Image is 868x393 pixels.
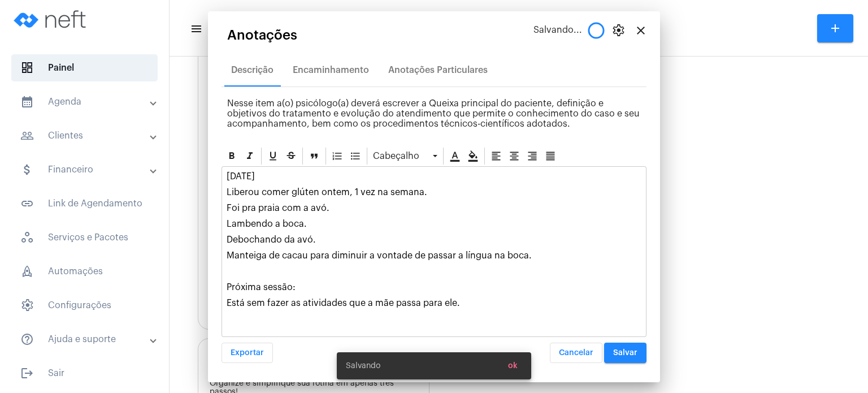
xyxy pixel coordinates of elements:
[11,292,158,319] span: Configurações
[20,163,34,176] mat-icon: sidenav icon
[227,219,641,229] p: Lambendo a boca.
[20,129,34,142] mat-icon: sidenav icon
[828,21,842,35] mat-icon: add
[20,265,34,278] span: sidenav icon
[11,190,158,217] span: Link de Agendamento
[231,65,274,75] div: Descrição
[20,332,34,346] mat-icon: sidenav icon
[227,203,641,213] p: Foi pra praia com a avó.
[370,148,440,165] div: Cabeçalho
[20,61,34,75] span: sidenav icon
[604,343,646,363] button: Salvar
[533,25,582,39] span: Salvando...
[264,148,281,165] div: Sublinhado
[227,99,640,128] span: Nesse item a(o) psicólogo(a) deverá escrever a Queixa principal do paciente, definição e objetivo...
[293,65,369,75] div: Encaminhamento
[11,360,158,387] span: Sair
[11,54,158,81] span: Painel
[227,171,641,182] p: [DATE]
[388,65,488,75] div: Anotações Particulares
[559,349,593,357] span: Cancelar
[611,24,625,37] span: settings
[227,298,641,308] p: Está sem fazer as atividades que a mãe passa para ele.
[227,28,297,42] span: Anotações
[20,95,34,109] mat-icon: sidenav icon
[20,299,34,312] span: sidenav icon
[20,129,151,142] mat-panel-title: Clientes
[508,362,518,370] span: ok
[20,197,34,210] mat-icon: sidenav icon
[550,343,602,363] button: Cancelar
[227,235,641,245] p: Debochando da avó.
[20,95,151,109] mat-panel-title: Agenda
[306,148,323,165] div: Blockquote
[20,332,151,346] mat-panel-title: Ajuda e suporte
[446,148,463,165] div: Cor do texto
[227,282,641,292] p: Próxima sessão:
[190,22,201,36] mat-icon: sidenav icon
[231,349,264,357] span: Exportar
[227,251,641,261] p: Manteiga de cacau para diminuir a vontade de passar a língua na boca.
[347,148,364,165] div: Bullet List
[283,148,300,165] div: Strike
[20,163,151,176] mat-panel-title: Financeiro
[11,258,158,285] span: Automações
[20,231,34,244] span: sidenav icon
[613,349,637,357] span: Salvar
[241,148,258,165] div: Itálico
[506,148,523,165] div: Alinhar ao centro
[227,187,641,197] p: Liberou comer glúten ontem, 1 vez na semana.
[346,360,380,372] span: Salvando
[11,224,158,251] span: Serviços e Pacotes
[223,148,240,165] div: Negrito
[607,19,630,42] button: settings
[20,366,34,380] mat-icon: sidenav icon
[634,24,648,37] mat-icon: close
[524,148,541,165] div: Alinhar à direita
[222,343,273,363] button: Exportar
[488,148,505,165] div: Alinhar à esquerda
[542,148,559,165] div: Alinhar justificado
[465,148,481,165] div: Cor de fundo
[329,148,346,165] div: Ordered List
